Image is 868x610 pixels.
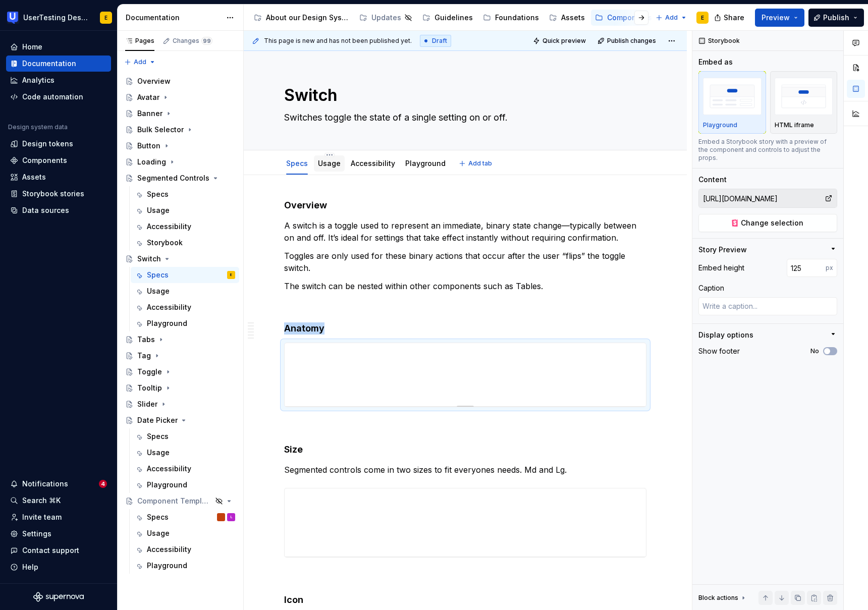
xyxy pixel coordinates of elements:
p: Playground [703,121,737,129]
div: Design system data [8,123,68,131]
span: Add tab [468,159,492,168]
div: Switch [137,254,161,264]
span: Change selection [741,218,803,228]
a: Accessibility [131,541,239,558]
button: Add [653,11,690,25]
div: Tag [137,351,151,361]
div: Notifications [22,479,68,489]
p: Toggles are only used for these binary actions that occur after the user “flips” the toggle switch. [284,250,646,274]
div: Segmented Controls [137,173,209,183]
div: Bulk Selector [137,125,184,135]
a: Foundations [479,10,543,26]
a: Design tokens [6,136,111,152]
button: Preview [755,9,804,27]
span: Publish [823,13,849,23]
a: Usage [131,202,239,218]
span: 99 [201,37,212,45]
div: Date Picker [137,415,178,425]
p: HTML iframe [775,121,814,129]
button: Display options [698,330,837,340]
a: Assets [6,169,111,185]
span: This page is new and has not been published yet. [264,37,412,45]
svg: Supernova Logo [33,592,84,602]
div: Specs [147,431,169,441]
div: Tabs [137,335,155,345]
button: Notifications4 [6,476,111,492]
a: Guidelines [418,10,477,26]
label: No [810,347,819,355]
div: Accessibility [147,302,191,312]
div: Design tokens [22,139,73,149]
input: Auto [787,259,826,277]
img: placeholder [775,78,833,115]
span: Share [724,13,744,23]
button: Search ⌘K [6,492,111,509]
a: Button [121,138,239,154]
div: Documentation [126,13,221,23]
div: Storybook stories [22,189,84,199]
button: Publish [808,9,864,27]
span: 4 [99,480,107,488]
a: Loading [121,154,239,170]
button: Story Preview [698,245,837,255]
a: About our Design System [250,10,353,26]
div: Component Template [137,496,212,506]
span: Add [665,14,678,22]
div: Data sources [22,205,69,215]
a: Invite team [6,509,111,525]
a: Banner [121,105,239,122]
a: Specs [286,159,308,168]
a: Documentation [6,56,111,72]
div: Foundations [495,13,539,23]
a: Accessibility [131,461,239,477]
p: The switch can be nested within other components such as Tables. [284,280,646,292]
a: Slider [121,396,239,412]
div: E [701,14,704,22]
div: Toggle [137,367,162,377]
img: placeholder [703,78,762,115]
button: Publish changes [594,34,661,48]
a: Switch [121,251,239,267]
a: Usage [318,159,341,168]
a: Updates [355,10,416,26]
div: Show footer [698,346,740,356]
a: Tabs [121,331,239,348]
div: Button [137,141,160,151]
a: Playground [131,477,239,493]
h4: Overview [284,199,646,211]
div: Pages [125,37,154,45]
a: Tag [121,348,239,364]
button: Add [121,55,159,69]
div: Accessibility [147,464,191,474]
a: Storybook stories [6,186,111,202]
div: Playground [147,480,187,490]
div: Playground [401,152,450,174]
div: Components [22,155,67,165]
div: Storybook [147,238,183,248]
a: Toggle [121,364,239,380]
div: Usage [147,205,170,215]
button: Contact support [6,542,111,559]
a: Bulk Selector [121,122,239,138]
h4: Size [284,443,646,456]
a: Segmented Controls [121,170,239,186]
div: Specs [282,152,312,174]
a: Usage [131,445,239,461]
div: Code automation [22,92,83,102]
span: Add [134,58,146,66]
a: Data sources [6,202,111,218]
span: Quick preview [542,37,586,45]
a: SpecsL [131,509,239,525]
div: Block actions [698,594,738,602]
div: Playground [147,561,187,571]
h4: Anatomy [284,322,646,335]
a: Accessibility [131,218,239,235]
div: Story Preview [698,245,747,255]
a: SpecsE [131,267,239,283]
span: Draft [432,37,447,45]
div: Loading [137,157,166,167]
a: Assets [545,10,589,26]
span: Publish changes [607,37,656,45]
a: Usage [131,283,239,299]
div: UserTesting Design System [23,13,88,23]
